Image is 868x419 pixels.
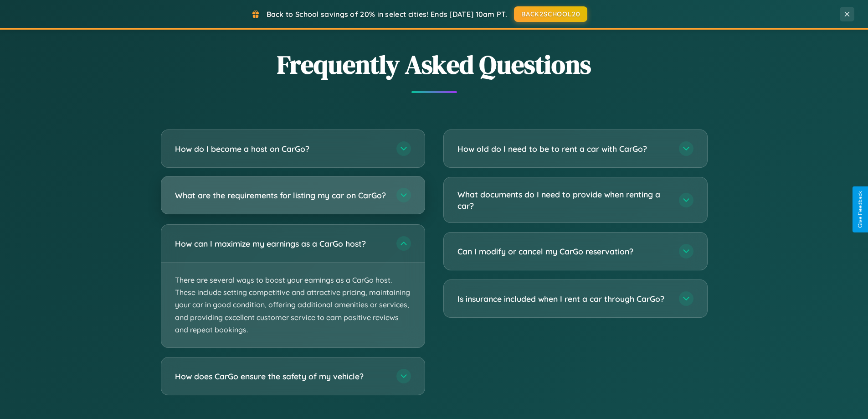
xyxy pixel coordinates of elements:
[175,143,387,155] h3: How do I become a host on CarGo?
[175,190,387,201] h3: What are the requirements for listing my car on CarGo?
[161,263,425,347] p: There are several ways to boost your earnings as a CarGo host. These include setting competitive ...
[514,6,587,22] button: BACK2SCHOOL20
[267,10,507,19] span: Back to School savings of 20% in select cities! Ends [DATE] 10am PT.
[857,191,863,228] div: Give Feedback
[161,47,708,82] h2: Frequently Asked Questions
[175,238,387,249] h3: How can I maximize my earnings as a CarGo host?
[457,293,670,305] h3: Is insurance included when I rent a car through CarGo?
[457,143,670,155] h3: How old do I need to be to rent a car with CarGo?
[457,189,670,211] h3: What documents do I need to provide when renting a car?
[175,371,387,382] h3: How does CarGo ensure the safety of my vehicle?
[457,246,670,257] h3: Can I modify or cancel my CarGo reservation?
